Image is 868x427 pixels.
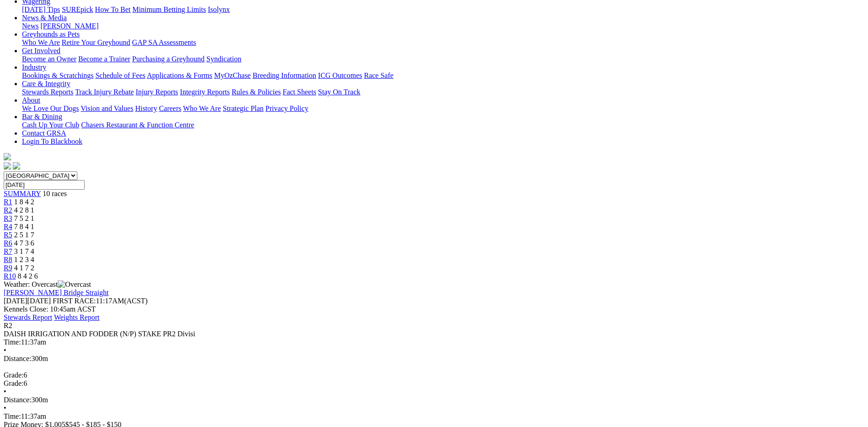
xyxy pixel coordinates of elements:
a: Stewards Report [4,313,52,321]
a: Login To Blackbook [22,137,82,145]
span: R2 [4,206,12,214]
span: Grade: [4,371,24,379]
span: R6 [4,239,12,247]
div: 300m [4,355,864,363]
span: Distance: [4,355,31,362]
a: [DATE] Tips [22,5,60,13]
div: Greyhounds as Pets [22,38,864,47]
span: Weather: Overcast [4,280,91,288]
span: 7 8 4 1 [14,223,34,230]
span: Grade: [4,379,24,387]
span: 4 2 8 1 [14,206,34,214]
a: Breeding Information [253,71,316,79]
a: R5 [4,231,12,239]
a: Cash Up Your Club [22,121,79,129]
div: Industry [22,71,864,80]
a: About [22,96,40,104]
a: Bar & Dining [22,113,62,120]
span: Time: [4,412,21,420]
div: Kennels Close: 10:45am ACST [4,305,864,313]
a: Rules & Policies [232,88,281,96]
span: FIRST RACE: [53,297,96,305]
a: R1 [4,198,12,206]
span: 10 races [43,190,67,197]
div: 6 [4,371,864,379]
a: How To Bet [95,5,131,13]
a: Track Injury Rebate [75,88,134,96]
div: DAISH IRRIGATION AND FODDER (N/P) STAKE PR2 Divisi [4,330,864,338]
span: • [4,388,6,395]
div: Get Involved [22,55,864,63]
a: SUREpick [62,5,93,13]
span: 4 1 7 2 [14,264,34,272]
a: SUMMARY [4,190,41,197]
a: Weights Report [54,313,100,321]
a: Care & Integrity [22,80,70,88]
a: Purchasing a Greyhound [132,55,205,63]
div: News & Media [22,22,864,30]
a: Applications & Forms [147,71,212,79]
a: Get Involved [22,47,60,55]
a: Retire Your Greyhound [62,38,130,46]
div: Wagering [22,5,864,14]
a: [PERSON_NAME] Bridge Straight [4,289,108,296]
div: 300m [4,396,864,404]
a: Become a Trainer [78,55,130,63]
span: R7 [4,247,12,255]
a: Contact GRSA [22,129,66,137]
a: Minimum Betting Limits [132,5,206,13]
img: Overcast [58,280,91,289]
a: Who We Are [183,104,221,112]
span: 1 2 3 4 [14,256,34,263]
a: Isolynx [208,5,230,13]
a: R9 [4,264,12,272]
a: R4 [4,223,12,230]
span: • [4,404,6,412]
a: History [135,104,157,112]
span: 1 8 4 2 [14,198,34,206]
span: Time: [4,338,21,346]
span: 4 7 3 6 [14,239,34,247]
img: facebook.svg [4,162,11,170]
a: [PERSON_NAME] [40,22,98,30]
span: [DATE] [4,297,51,305]
a: Who We Are [22,38,60,46]
div: About [22,104,864,113]
div: Care & Integrity [22,88,864,96]
a: News [22,22,38,30]
div: 11:37am [4,412,864,421]
a: Schedule of Fees [95,71,145,79]
a: R3 [4,214,12,222]
a: Injury Reports [135,88,178,96]
a: R8 [4,256,12,263]
a: Careers [159,104,181,112]
a: Integrity Reports [180,88,230,96]
div: 6 [4,379,864,388]
input: Select date [4,180,85,190]
span: 7 5 2 1 [14,214,34,222]
div: 11:37am [4,338,864,346]
a: Strategic Plan [223,104,264,112]
a: We Love Our Dogs [22,104,79,112]
a: Stay On Track [318,88,360,96]
a: ICG Outcomes [318,71,362,79]
span: 2 5 1 7 [14,231,34,239]
a: Privacy Policy [265,104,308,112]
a: MyOzChase [214,71,251,79]
span: R2 [4,322,12,329]
a: Race Safe [364,71,393,79]
a: Syndication [206,55,241,63]
img: logo-grsa-white.png [4,153,11,160]
a: R10 [4,272,16,280]
a: Fact Sheets [283,88,316,96]
a: Chasers Restaurant & Function Centre [81,121,194,129]
span: 3 1 7 4 [14,247,34,255]
span: 11:17AM(ACST) [53,297,148,305]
